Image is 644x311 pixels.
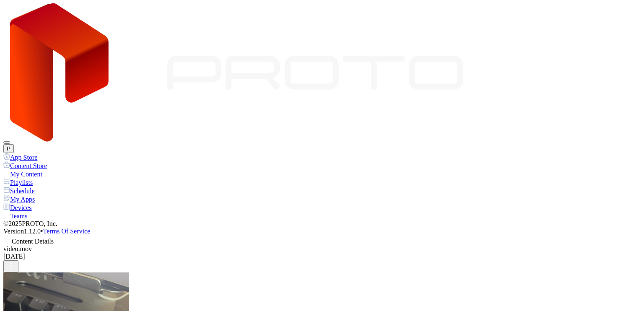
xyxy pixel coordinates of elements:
[3,253,641,260] div: [DATE]
[3,235,641,245] div: Content Details
[3,228,43,235] span: Version 1.12.0 •
[3,153,641,161] a: App Store
[3,245,641,253] div: video.mov
[3,161,641,170] a: Content Store
[43,228,91,235] a: Terms Of Service
[3,170,641,178] a: My Content
[3,178,641,187] a: Playlists
[3,187,641,195] a: Schedule
[3,195,641,203] a: My Apps
[3,220,641,228] div: © 2025 PROTO, Inc.
[3,212,641,220] a: Teams
[3,144,14,153] button: P
[3,203,641,212] a: Devices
